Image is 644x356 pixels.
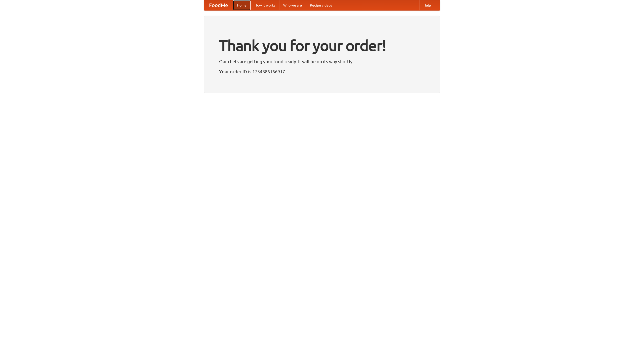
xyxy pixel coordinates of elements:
[219,58,425,65] p: Our chefs are getting your food ready. It will be on its way shortly.
[251,0,279,10] a: How it works
[419,0,435,10] a: Help
[233,0,251,10] a: Home
[219,68,425,75] p: Your order ID is 1754886166917.
[204,0,233,10] a: FoodMe
[279,0,306,10] a: Who we are
[219,33,425,58] h1: Thank you for your order!
[306,0,336,10] a: Recipe videos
